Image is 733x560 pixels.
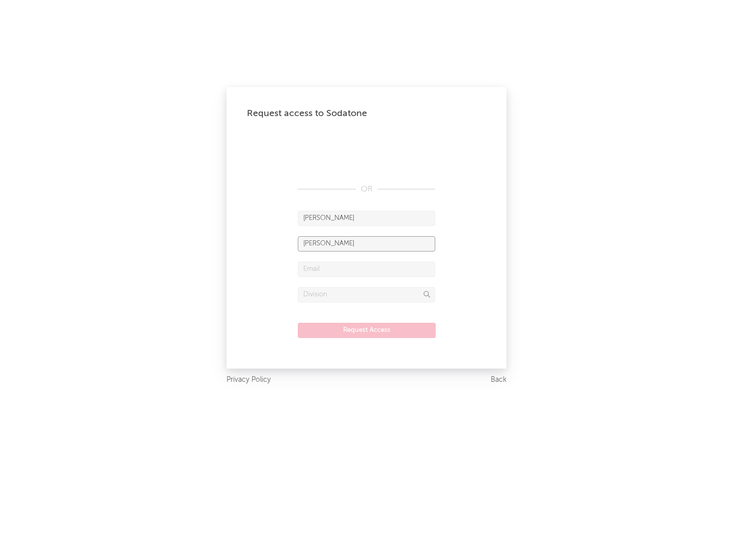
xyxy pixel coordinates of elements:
[298,287,435,302] input: Division
[298,183,435,195] div: OR
[298,236,435,251] input: Last Name
[298,211,435,226] input: First Name
[298,323,436,338] button: Request Access
[227,374,271,386] a: Privacy Policy
[491,374,506,386] a: Back
[298,262,435,277] input: Email
[247,107,486,120] div: Request access to Sodatone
